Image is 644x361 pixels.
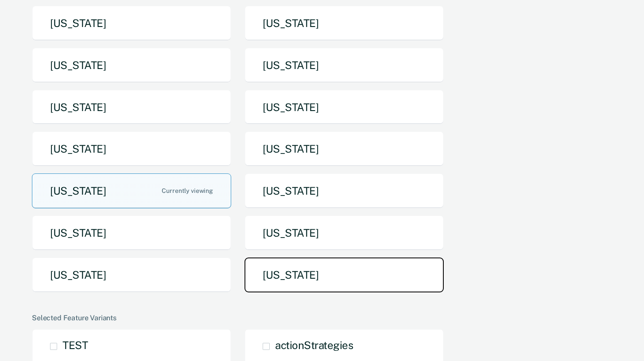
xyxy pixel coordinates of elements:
span: TEST [62,339,88,351]
button: [US_STATE] [244,215,444,250]
button: [US_STATE] [32,6,231,41]
button: [US_STATE] [32,257,231,292]
button: [US_STATE] [244,257,444,292]
button: [US_STATE] [32,131,231,166]
button: [US_STATE] [32,90,231,125]
button: [US_STATE] [244,48,444,83]
button: [US_STATE] [244,90,444,125]
button: [US_STATE] [32,173,231,208]
button: [US_STATE] [244,131,444,166]
div: Selected Feature Variants [32,314,609,322]
button: [US_STATE] [32,48,231,83]
span: actionStrategies [275,339,353,351]
button: [US_STATE] [244,6,444,41]
button: [US_STATE] [244,173,444,208]
button: [US_STATE] [32,215,231,250]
